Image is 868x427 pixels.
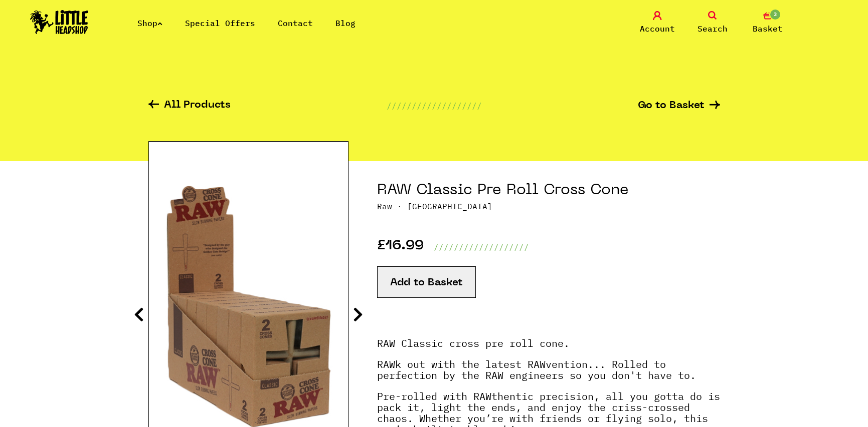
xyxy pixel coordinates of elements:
span: Account [640,23,675,35]
p: £16.99 [377,241,424,253]
a: Blog [335,18,356,28]
p: RAWk out with the latest RAWvention... Rolled to perfection by the RAW engineers so you don't hav... [377,359,720,391]
a: Search [687,11,738,35]
a: 3 Basket [743,11,793,35]
a: Contact [278,18,313,28]
span: 3 [769,9,781,21]
h1: RAW Classic Pre Roll Cross Cone [377,181,720,200]
a: Shop [137,18,162,28]
span: Basket [753,23,783,35]
button: Add to Basket [377,266,476,298]
a: Go to Basket [638,101,720,111]
span: Search [698,23,728,35]
p: /////////////////// [387,100,482,112]
img: Little Head Shop Logo [30,10,88,34]
p: · [GEOGRAPHIC_DATA] [377,200,720,212]
a: All Products [148,100,231,112]
p: RAW Classic cross pre roll cone. [377,338,720,359]
a: Special Offers [185,18,255,28]
p: /////////////////// [434,241,529,253]
a: Raw [377,201,392,211]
